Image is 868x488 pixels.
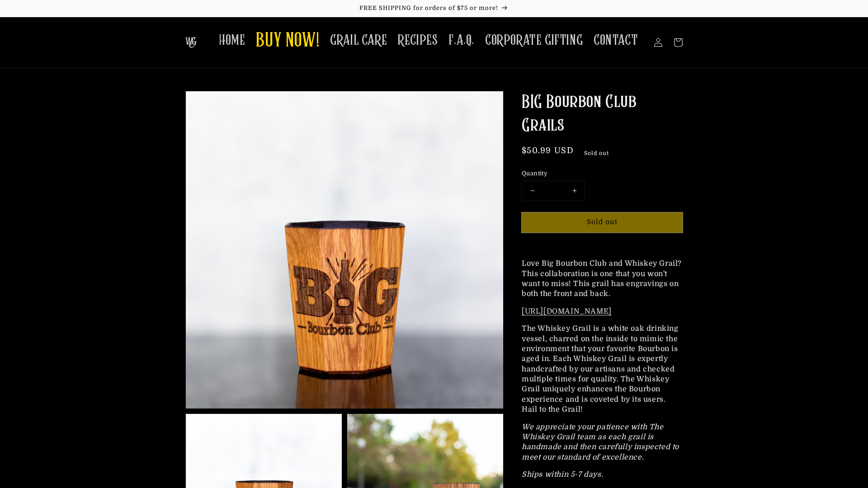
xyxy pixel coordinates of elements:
span: Sold out [578,147,615,160]
span: GRAIL CARE [330,32,387,49]
a: CONTACT [588,26,643,55]
a: [URL][DOMAIN_NAME] [522,307,612,315]
a: CORPORATE GIFTING [480,26,588,55]
a: RECIPES [392,26,443,55]
span: CORPORATE GIFTING [485,32,583,49]
p: The Whiskey Grail is a white oak drinking vessel, charred on the inside to mimic the environment ... [522,324,683,415]
span: BUY NOW! [256,29,319,54]
a: HOME [213,26,250,55]
button: Sold out [522,212,683,233]
img: The Whiskey Grail [185,37,197,48]
label: Quantity [522,169,683,178]
span: $50.99 USD [522,146,574,155]
a: BUY NOW! [250,23,325,59]
span: CONTACT [594,32,638,49]
em: Ships within 5-7 days. [522,470,603,479]
h1: BIG Bourbon Club Grails [522,91,683,138]
a: GRAIL CARE [325,26,392,55]
span: RECIPES [398,32,438,49]
span: F.A.Q. [448,32,474,49]
p: Love Big Bourbon Club and Whiskey Grail? This collaboration is one that you won't want to miss! T... [522,258,683,299]
span: HOME [219,32,245,49]
span: Sold out [587,218,618,226]
p: FREE SHIPPING for orders of $75 or more! [9,5,859,12]
em: We appreciate your patience with The Whiskey Grail team as each grail is handmade and then carefu... [522,423,679,461]
a: F.A.Q. [443,26,480,55]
